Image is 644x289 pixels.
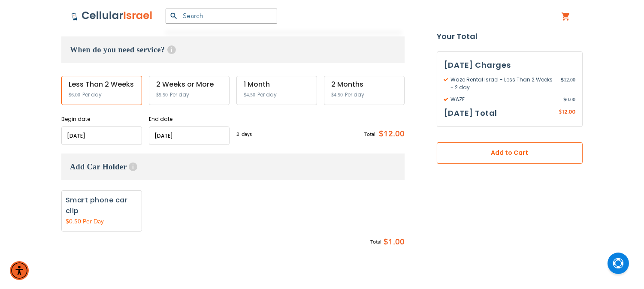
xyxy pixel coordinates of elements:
span: 12.00 [562,108,575,115]
div: 2 Months [331,81,397,88]
span: $ [561,76,564,84]
strong: Your Total [437,30,583,43]
span: $4.50 [244,92,255,98]
span: Total [364,130,375,138]
span: Help [129,163,137,171]
div: 1 Month [244,81,310,88]
div: 2 Weeks or More [156,81,222,88]
input: Search [166,9,277,24]
span: $ [563,96,566,103]
span: Per day [345,91,364,99]
h3: When do you need service? [61,36,405,63]
h3: [DATE] Total [444,107,497,120]
span: $ [384,236,388,249]
span: 12.00 [561,76,575,91]
span: Add to Cart [465,149,554,158]
span: $ [559,108,562,116]
span: Waze Rental Israel - Less Than 2 Weeks - 2 day [444,76,561,91]
span: Total [370,238,381,247]
span: Per day [257,91,277,99]
input: MM/DD/YYYY [149,126,230,145]
span: 0.00 [563,96,575,103]
span: days [242,130,252,138]
span: WAZE [444,96,563,103]
h3: [DATE] Charges [444,59,575,72]
input: MM/DD/YYYY [61,126,142,145]
span: Per day [170,91,189,99]
span: $6.00 [69,92,80,98]
div: Accessibility Menu [10,261,29,280]
span: $4.50 [331,92,343,98]
span: 2 [236,130,242,138]
button: Add to Cart [437,142,583,164]
label: Begin date [61,115,142,123]
span: Per day [82,91,102,99]
span: 1.00 [388,236,405,249]
span: $12.00 [375,128,405,141]
img: Cellular Israel Logo [71,11,153,21]
span: Help [167,45,176,54]
span: $5.50 [156,92,168,98]
div: Less Than 2 Weeks [69,81,135,88]
label: End date [149,115,230,123]
h3: Add Car Holder [61,154,405,180]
